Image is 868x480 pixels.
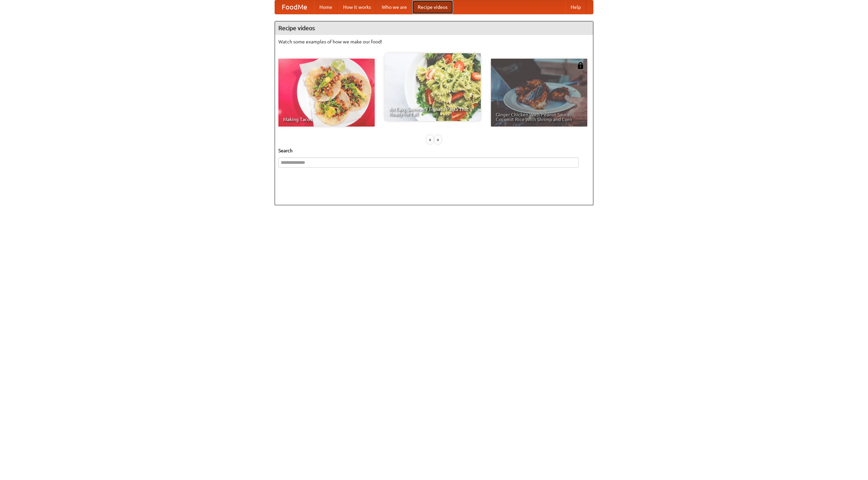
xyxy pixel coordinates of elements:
a: Who we are [376,0,412,14]
a: Making Tacos [278,59,375,127]
p: Watch some examples of how we make our food! [278,38,590,45]
a: Home [314,0,338,14]
h4: Recipe videos [275,21,593,35]
div: » [435,135,441,144]
h5: Search [278,147,590,154]
a: FoodMe [275,0,314,14]
a: How it works [338,0,376,14]
a: Help [565,0,586,14]
div: « [427,135,433,144]
img: 483408.png [577,62,584,69]
a: An Easy, Summery Tomato Pasta That's Ready for Fall [384,53,481,121]
span: Making Tacos [283,117,370,122]
a: Recipe videos [412,0,453,14]
span: An Easy, Summery Tomato Pasta That's Ready for Fall [389,107,476,116]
